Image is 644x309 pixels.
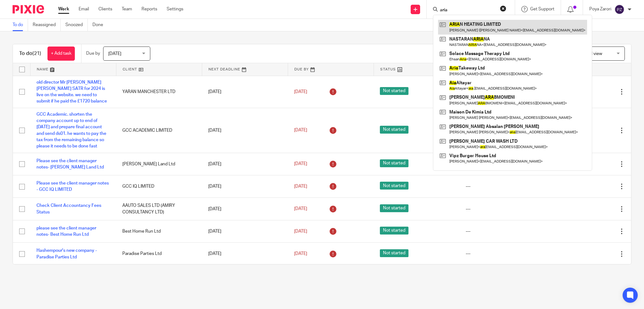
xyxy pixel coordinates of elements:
a: Reassigned [33,19,61,31]
a: please see the client manager notes- Best Home Run Ltd [36,226,96,237]
div: --- [466,228,539,235]
td: AAUTO SALES LTD (AMIRY CONSULTANCY LTD) [116,198,202,220]
span: [DATE] [294,184,307,189]
a: Email [79,6,89,12]
span: [DATE] [294,251,307,256]
a: Snoozed [65,19,88,31]
a: Please see the client manager notes - GCC IQ LIMITED [36,181,109,192]
span: Not started [380,249,408,257]
a: GCC Academic. shorten the company account up to end of [DATE] and prepare final account and send ... [36,112,106,149]
span: [DATE] [294,207,307,211]
h1: To do [19,50,41,57]
td: GCC IQ LIMITED [116,175,202,198]
span: [DATE] [108,52,121,56]
td: GCC ACADEMIC LIMITED [116,108,202,153]
a: To do [13,19,28,31]
td: YARAN MANCHESTER LTD [116,76,202,108]
a: Clients [98,6,112,12]
img: Pixie [13,5,44,14]
span: Not started [380,159,408,167]
span: [DATE] [294,128,307,133]
a: Hashempour's new company - Paradise Parties Ltd [36,248,97,259]
span: Get Support [530,7,554,11]
img: svg%3E [614,4,625,14]
a: Check Client Accountancy Fees Status [36,203,101,214]
button: Clear [500,5,506,12]
div: --- [466,251,539,257]
a: Done [92,19,108,31]
input: Search [439,8,496,13]
a: Settings [167,6,183,12]
p: Poya Zarori [589,6,611,12]
td: [DATE] [202,153,288,175]
td: [DATE] [202,108,288,153]
a: Team [122,6,132,12]
span: [DATE] [294,162,307,166]
td: Paradise Parties Ltd [116,243,202,265]
a: Reports [142,6,157,12]
span: (21) [32,51,41,56]
td: [DATE] [202,76,288,108]
span: Not started [380,204,408,212]
span: [DATE] [294,90,307,94]
td: [DATE] [202,175,288,198]
a: + Add task [47,47,75,61]
td: [DATE] [202,243,288,265]
a: Please see the client manager notes- [PERSON_NAME] Land Ltd [36,159,104,169]
td: [DATE] [202,198,288,220]
a: old director Mr [PERSON_NAME] [PERSON_NAME] SATR for 2024 is live on the website. we need to subm... [36,80,107,104]
span: Not started [380,182,408,190]
span: [DATE] [294,229,307,234]
a: Work [58,6,69,12]
div: --- [466,206,539,212]
span: Not started [380,227,408,235]
td: [DATE] [202,220,288,242]
span: Not started [380,126,408,134]
td: Best Home Run Ltd [116,220,202,242]
span: Not started [380,87,408,95]
td: [PERSON_NAME] Land Ltd [116,153,202,175]
p: Due by [86,50,100,57]
div: --- [466,183,539,190]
